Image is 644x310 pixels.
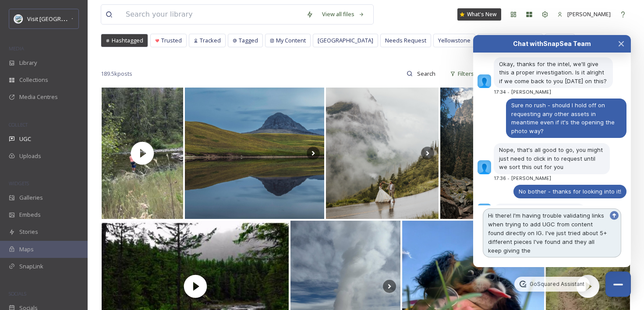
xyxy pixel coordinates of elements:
[9,180,29,187] span: WIDGETS
[19,152,41,160] span: Uploads
[553,6,615,23] a: [PERSON_NAME]
[19,245,34,254] span: Maps
[318,36,373,45] span: [GEOGRAPHIC_DATA]
[494,89,556,95] div: 17:34 [PERSON_NAME]
[27,14,111,23] span: Visit [GEOGRAPHIC_DATA] Parks
[440,88,547,219] img: Jenny Lake area - - - - #amongthewild #grandtetonnationalpark #mountaingirls #sheexplores #womenw...
[457,8,501,21] a: What's New
[438,36,471,45] span: Yellowstone
[19,93,58,101] span: Media Centres
[605,271,631,297] button: Close Chat
[507,176,510,181] span: •
[19,76,48,84] span: Collections
[413,65,441,82] input: Search
[112,36,143,45] span: Hashtagged
[511,102,616,134] span: Sure no rush - should I hold off on requesting any other assets in meantime even if it's the open...
[326,88,439,219] img: A Glacier National Park love story written in rain. 🌧️🌿✨🏔️🩵 — As the sky wept, the clouds moved, ...
[101,70,132,78] span: 189.5k posts
[185,88,324,219] img: My happy place! >>>swipe to see it all>>> • • • #happyplace #reflection #reflect #lake #mountains...
[519,188,621,195] span: No bother - thanks for looking into it!
[239,36,258,45] span: Tagged
[161,36,182,45] span: Trusted
[19,262,43,271] span: SnapLink
[19,59,37,67] span: Library
[102,88,183,219] img: thumbnail
[567,10,611,18] span: [PERSON_NAME]
[507,89,510,95] span: •
[9,45,24,52] span: MEDIA
[478,160,492,174] img: a83b7a6833c954dcbdb9edaceaf59094
[478,74,492,88] img: a83b7a6833c954dcbdb9edaceaf59094
[612,35,631,53] button: Close Chat
[200,36,221,45] span: Tracked
[121,5,302,24] input: Search your library
[276,36,306,45] span: My Content
[9,121,28,128] span: COLLECT
[19,211,41,219] span: Embeds
[385,36,426,45] span: Needs Request
[499,60,607,85] span: Okay, thanks for the intel, we'll give this a proper investigation. Is it alright if we come back...
[19,135,31,143] span: UGC
[14,14,23,23] img: download.png
[19,228,38,236] span: Stories
[19,194,43,202] span: Galleries
[9,290,26,297] span: SOCIALS
[514,277,589,292] a: GoSquared Assistant
[499,146,605,170] span: Nope, that's all good to go, you might just need to click in to request until we sort this out fo...
[318,6,369,23] a: View all files
[494,176,556,181] div: 17:36 [PERSON_NAME]
[458,70,474,78] span: Filters
[489,39,615,48] div: Chat with SnapSea Team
